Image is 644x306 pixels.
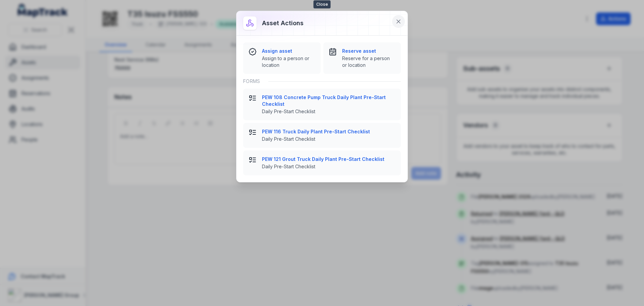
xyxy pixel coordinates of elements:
span: Close [314,0,331,8]
h3: Asset actions [262,18,304,28]
strong: PEW 108 Concrete Pump Truck Daily Plant Pre-Start Checklist [262,94,395,107]
span: Reserve for a person or location [342,55,395,69]
strong: PEW 116 Truck Daily Plant Pre-Start Checklist [262,128,395,135]
button: Reserve assetReserve for a person or location [323,42,401,74]
span: Daily Pre-Start Checklist [262,136,395,142]
button: PEW 116 Truck Daily Plant Pre-Start ChecklistDaily Pre-Start Checklist [243,123,401,148]
strong: Reserve asset [342,48,395,54]
span: Assign to a person or location [262,55,315,69]
div: Forms [243,74,401,89]
button: Assign assetAssign to a person or location [243,42,321,74]
strong: Assign asset [262,48,315,54]
strong: PEW 121 Grout Truck Daily Plant Pre-Start Checklist [262,156,395,163]
button: PEW 121 Grout Truck Daily Plant Pre-Start ChecklistDaily Pre-Start Checklist [243,150,401,175]
span: Daily Pre-Start Checklist [262,108,395,115]
span: Daily Pre-Start Checklist [262,163,395,170]
button: PEW 108 Concrete Pump Truck Daily Plant Pre-Start ChecklistDaily Pre-Start Checklist [243,89,401,120]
